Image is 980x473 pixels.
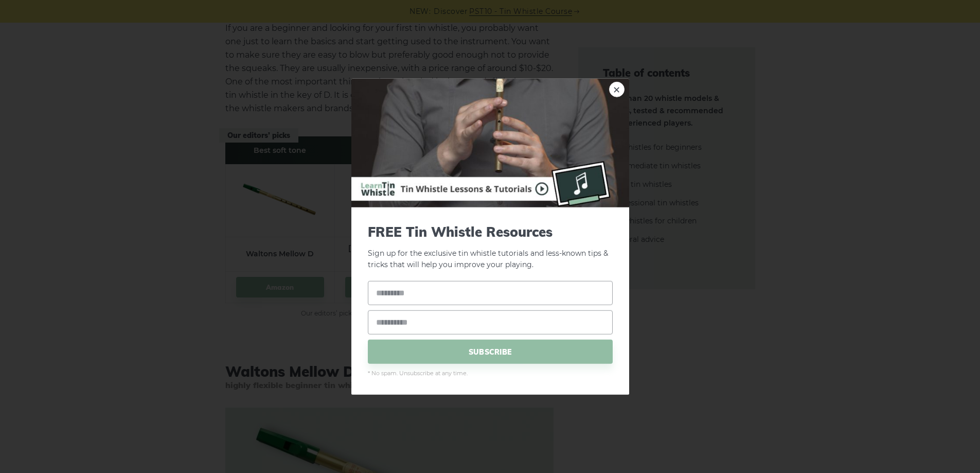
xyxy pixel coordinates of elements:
[609,81,625,97] a: ×
[368,223,613,239] span: FREE Tin Whistle Resources
[351,78,629,207] img: Tin Whistle Buying Guide Preview
[368,369,613,378] span: * No spam. Unsubscribe at any time.
[368,223,613,271] p: Sign up for the exclusive tin whistle tutorials and less-known tips & tricks that will help you i...
[368,340,613,364] span: SUBSCRIBE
